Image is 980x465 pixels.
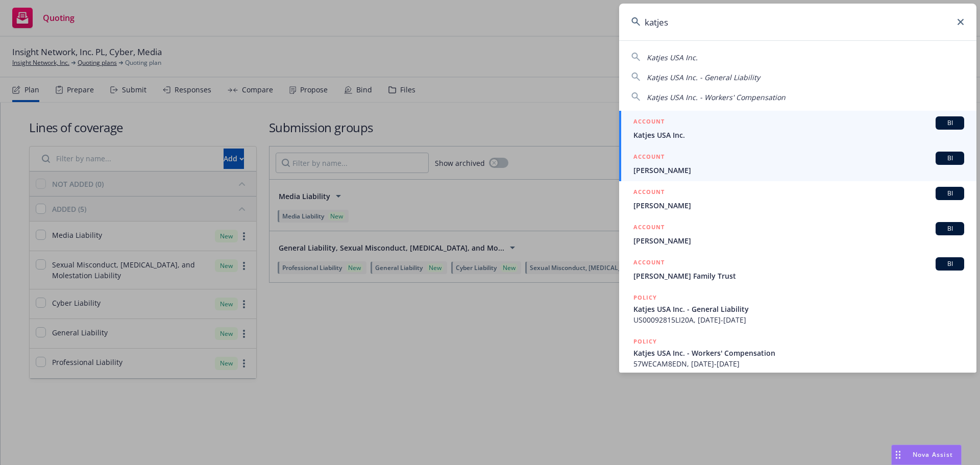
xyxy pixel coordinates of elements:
[940,259,960,268] span: BI
[633,130,964,140] span: Katjes USA Inc.
[633,165,964,176] span: [PERSON_NAME]
[647,72,760,82] span: Katjes USA Inc. - General Liability
[891,445,962,465] button: Nova Assist
[647,53,698,62] span: Katjes USA Inc.
[619,331,976,375] a: POLICYKatjes USA Inc. - Workers' Compensation57WECAM8EDN, [DATE]-[DATE]
[633,257,665,270] h5: ACCOUNT
[633,200,964,211] span: [PERSON_NAME]
[619,146,976,181] a: ACCOUNTBI[PERSON_NAME]
[633,116,665,129] h5: ACCOUNT
[619,181,976,216] a: ACCOUNTBI[PERSON_NAME]
[633,336,657,347] h5: POLICY
[913,450,953,459] span: Nova Assist
[633,271,964,281] span: [PERSON_NAME] Family Trust
[647,92,786,102] span: Katjes USA Inc. - Workers' Compensation
[619,4,976,40] input: Search...
[892,445,904,464] div: Drag to move
[633,348,964,358] span: Katjes USA Inc. - Workers' Compensation
[633,152,665,164] h5: ACCOUNT
[633,292,657,303] h5: POLICY
[940,154,960,163] span: BI
[940,118,960,128] span: BI
[633,187,665,199] h5: ACCOUNT
[633,304,964,314] span: Katjes USA Inc. - General Liability
[633,314,964,325] span: US00092815LI20A, [DATE]-[DATE]
[633,358,964,369] span: 57WECAM8EDN, [DATE]-[DATE]
[619,111,976,146] a: ACCOUNTBIKatjes USA Inc.
[940,224,960,233] span: BI
[940,189,960,198] span: BI
[619,252,976,287] a: ACCOUNTBI[PERSON_NAME] Family Trust
[619,287,976,331] a: POLICYKatjes USA Inc. - General LiabilityUS00092815LI20A, [DATE]-[DATE]
[633,222,665,234] h5: ACCOUNT
[633,235,964,246] span: [PERSON_NAME]
[619,216,976,252] a: ACCOUNTBI[PERSON_NAME]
